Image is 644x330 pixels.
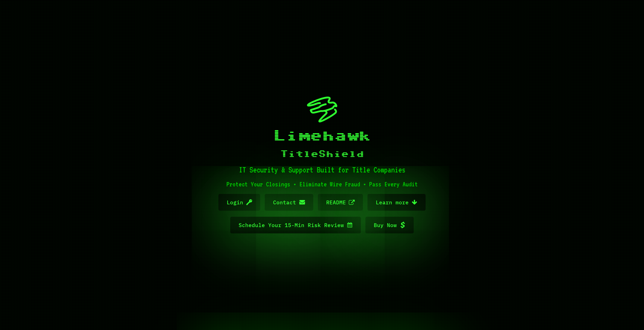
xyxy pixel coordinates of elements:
a: README [318,194,363,211]
span: Schedule Your 15-Min Risk Review [239,217,344,233]
a: Schedule Your 15-Min Risk Review [230,217,361,233]
span: Learn more [376,194,409,211]
span: Contact [273,194,296,211]
h1: IT Security & Support Built for Title Companies [198,165,447,174]
a: Login [218,194,260,211]
span: README [326,194,346,211]
h1: Limehawk [198,128,447,144]
h1: Protect Your Closings • Eliminate Wire Fraud • Pass Every Audit [198,180,447,188]
p: TitleShield [198,150,447,159]
a: Contact [265,194,313,211]
img: limehawk-logo [307,97,337,122]
span: Buy Now [374,217,397,233]
a: Learn more [367,194,426,211]
a: Buy Now [365,217,414,233]
span: Login [227,194,243,211]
